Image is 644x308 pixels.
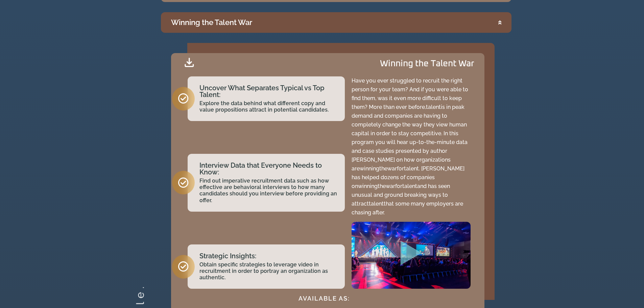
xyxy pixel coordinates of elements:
h2: Uncover What Separates Typical vs Top Talent: [199,85,338,98]
h2: AVAILABLE AS: [174,295,474,302]
summary: Winning the Talent War [161,12,511,33]
img: millennial keynote speaker stage [352,222,471,289]
h2: Explore the data behind what different copy and value propositions attract in potential candidates. [199,100,338,113]
span: war [386,183,395,189]
span: talent [369,200,384,207]
span: winning [358,183,378,189]
span: talent [404,165,419,172]
div: Winning the Talent War [171,17,252,28]
h2: Find out imperative recruitment data such as how effective are behavioral interviews to how many ... [199,177,338,204]
span: talent [426,104,441,110]
h2: Winning the Talent War [380,59,474,68]
div: Play Video about millennial keynote speaker stage [398,241,425,270]
p: Have you ever struggled to recruit the right person for your team? And if you were able to find t... [352,76,471,217]
span: war [387,165,397,172]
span: winning [360,165,379,172]
span: talent [402,183,417,189]
h2: Strategic Insights: [199,253,338,259]
h2: Interview Data that Everyone Needs to Know: [199,162,338,175]
h2: Obtain specific strategies to leverage video in recruitment in order to portray an organization a... [199,261,338,281]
